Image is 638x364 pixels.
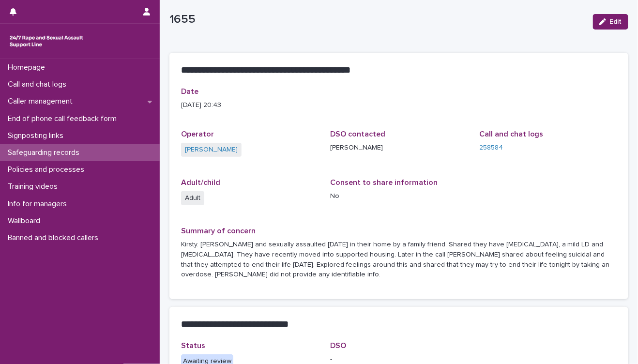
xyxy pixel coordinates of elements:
[330,143,468,153] p: [PERSON_NAME]
[4,233,106,243] p: Banned and blocked callers
[181,227,256,235] span: Summary of concern
[169,13,585,27] p: 1655
[4,182,65,191] p: Training videos
[330,130,385,138] span: DSO contacted
[181,88,198,95] span: Date
[4,216,48,226] p: Wallboard
[593,14,628,30] button: Edit
[4,97,80,106] p: Caller management
[181,130,214,138] span: Operator
[181,240,617,280] p: Kirsty. [PERSON_NAME] and sexually assaulted [DATE] in their home by a family friend. Shared they...
[4,63,53,72] p: Homepage
[330,179,438,186] span: Consent to share information
[330,342,346,349] span: DSO
[4,165,92,174] p: Policies and processes
[185,145,238,155] a: [PERSON_NAME]
[4,131,71,140] p: Signposting links
[4,114,124,123] p: End of phone call feedback form
[330,191,468,201] p: No
[479,143,503,153] a: 258584
[181,342,205,349] span: Status
[4,199,75,209] p: Info for managers
[181,100,617,110] p: [DATE] 20:43
[181,179,220,186] span: Adult/child
[610,18,622,25] span: Edit
[4,148,87,157] p: Safeguarding records
[4,80,74,89] p: Call and chat logs
[8,31,85,51] img: rhQMoQhaT3yELyF149Cw
[479,130,544,138] span: Call and chat logs
[181,191,204,205] span: Adult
